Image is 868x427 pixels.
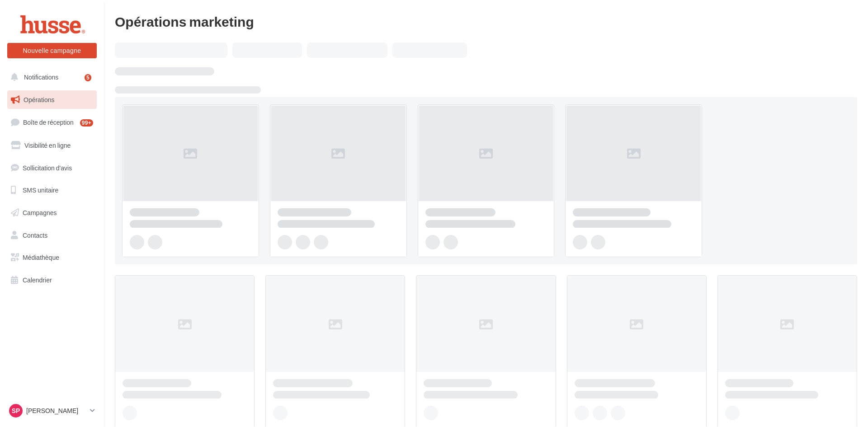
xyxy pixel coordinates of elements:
[24,73,58,81] span: Notifications
[5,226,99,245] a: Contacts
[5,68,95,87] button: Notifications 5
[23,231,47,239] span: Contacts
[5,136,99,155] a: Visibilité en ligne
[5,271,99,290] a: Calendrier
[5,113,99,132] a: Boîte de réception99+
[5,248,99,267] a: Médiathèque
[23,118,74,126] span: Boîte de réception
[23,253,59,261] span: Médiathèque
[5,159,99,178] a: Sollicitation d'avis
[23,164,72,171] span: Sollicitation d'avis
[85,74,91,81] div: 5
[7,402,97,419] a: Sp [PERSON_NAME]
[7,43,97,58] button: Nouvelle campagne
[23,209,57,216] span: Campagnes
[24,96,54,103] span: Opérations
[5,203,99,222] a: Campagnes
[26,406,86,415] p: [PERSON_NAME]
[5,90,99,109] a: Opérations
[80,119,93,127] div: 99+
[5,181,99,200] a: SMS unitaire
[24,141,71,149] span: Visibilité en ligne
[23,186,58,194] span: SMS unitaire
[12,406,20,415] span: Sp
[23,276,52,284] span: Calendrier
[115,14,857,28] div: Opérations marketing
